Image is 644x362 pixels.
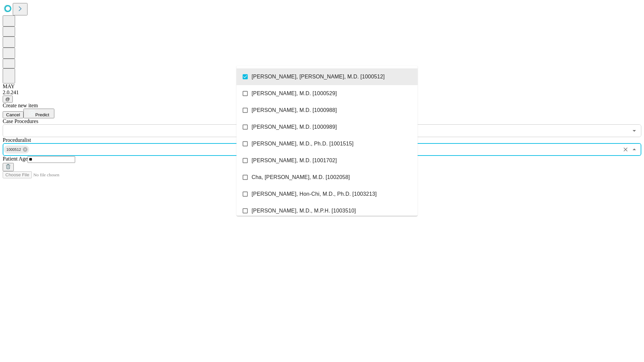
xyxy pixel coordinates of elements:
[3,156,28,162] span: Patient Age
[252,173,350,181] span: Cha, [PERSON_NAME], M.D. [1002058]
[252,89,337,98] span: [PERSON_NAME], M.D. [1000529]
[3,103,38,108] span: Create new item
[23,109,54,118] button: Predict
[630,145,639,154] button: Close
[630,126,639,135] button: Open
[252,106,337,114] span: [PERSON_NAME], M.D. [1000988]
[252,73,385,81] span: [PERSON_NAME], [PERSON_NAME], M.D. [1000512]
[252,140,354,148] span: [PERSON_NAME], M.D., Ph.D. [1001515]
[252,190,377,198] span: [PERSON_NAME], Hon-Chi, M.D., Ph.D. [1003213]
[3,137,31,143] span: Proceduralist
[252,207,356,215] span: [PERSON_NAME], M.D., M.P.H. [1003510]
[3,89,641,96] div: 2.0.241
[4,146,24,154] span: 1000512
[3,118,38,124] span: Scheduled Procedure
[252,157,337,165] span: [PERSON_NAME], M.D. [1001702]
[6,112,20,117] span: Cancel
[621,145,630,154] button: Clear
[4,145,29,154] div: 1000512
[35,112,49,117] span: Predict
[3,111,23,118] button: Cancel
[5,97,10,102] span: @
[3,96,13,103] button: @
[252,123,337,131] span: [PERSON_NAME], M.D. [1000989]
[3,83,641,89] div: MAY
